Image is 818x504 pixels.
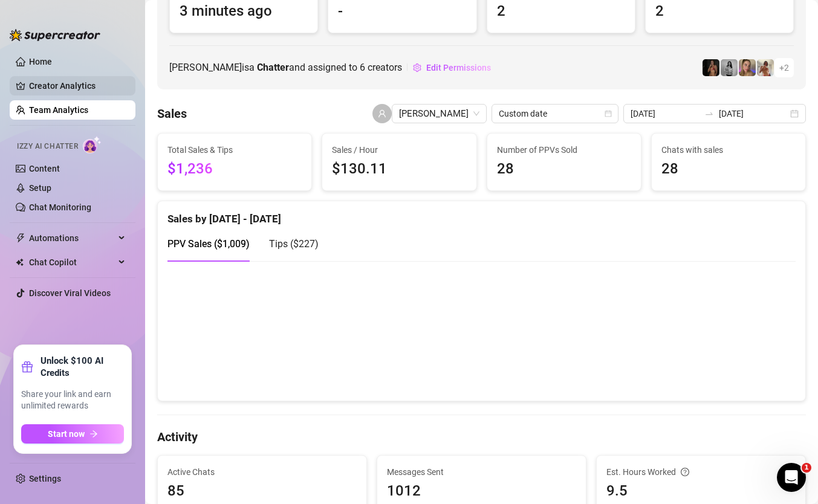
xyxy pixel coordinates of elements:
[661,143,796,157] span: Chats with sales
[387,465,576,479] span: Messages Sent
[48,429,85,439] span: Start now
[757,59,774,76] img: Green
[399,105,479,123] span: ziv cherniak
[29,105,88,115] a: Team Analytics
[29,76,126,95] a: Creator Analytics
[29,164,60,173] a: Content
[704,109,714,118] span: swap-right
[157,428,806,445] h4: Activity
[29,474,61,483] a: Settings
[167,480,357,503] span: 85
[83,136,102,153] img: AI Chatter
[360,62,365,73] span: 6
[167,143,302,157] span: Total Sales & Tips
[21,389,124,412] span: Share your link and earn unlimited rewards
[29,228,115,248] span: Automations
[412,58,492,77] button: Edit Permissions
[378,109,386,118] span: user
[802,463,811,473] span: 1
[29,183,51,193] a: Setup
[29,253,115,272] span: Chat Copilot
[605,110,612,117] span: calendar
[606,480,796,503] span: 9.5
[21,424,124,444] button: Start nowarrow-right
[681,465,689,479] span: question-circle
[332,143,466,157] span: Sales / Hour
[16,233,25,243] span: thunderbolt
[169,60,402,75] span: [PERSON_NAME] is a and assigned to creators
[721,59,738,76] img: A
[631,107,700,120] input: Start date
[704,109,714,118] span: to
[29,288,111,298] a: Discover Viral Videos
[41,355,124,379] strong: Unlock $100 AI Credits
[29,202,91,212] a: Chat Monitoring
[167,201,796,227] div: Sales by [DATE] - [DATE]
[739,59,756,76] img: Cherry
[332,158,466,181] span: $130.11
[779,61,789,74] span: + 2
[21,361,33,373] span: gift
[497,158,631,181] span: 28
[167,238,250,250] span: PPV Sales ( $1,009 )
[497,143,631,157] span: Number of PPVs Sold
[499,105,611,123] span: Custom date
[89,430,98,438] span: arrow-right
[10,29,100,41] img: logo-BBDzfeDw.svg
[269,238,319,250] span: Tips ( $227 )
[16,258,24,267] img: Chat Copilot
[167,465,357,479] span: Active Chats
[719,107,788,120] input: End date
[606,465,796,479] div: Est. Hours Worked
[426,63,491,73] span: Edit Permissions
[167,158,302,181] span: $1,236
[413,63,421,72] span: setting
[387,480,576,503] span: 1012
[703,59,719,76] img: the_bohema
[661,158,796,181] span: 28
[29,57,52,66] a: Home
[157,105,187,122] h4: Sales
[17,141,78,152] span: Izzy AI Chatter
[257,62,289,73] b: Chatter
[777,463,806,492] iframe: Intercom live chat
